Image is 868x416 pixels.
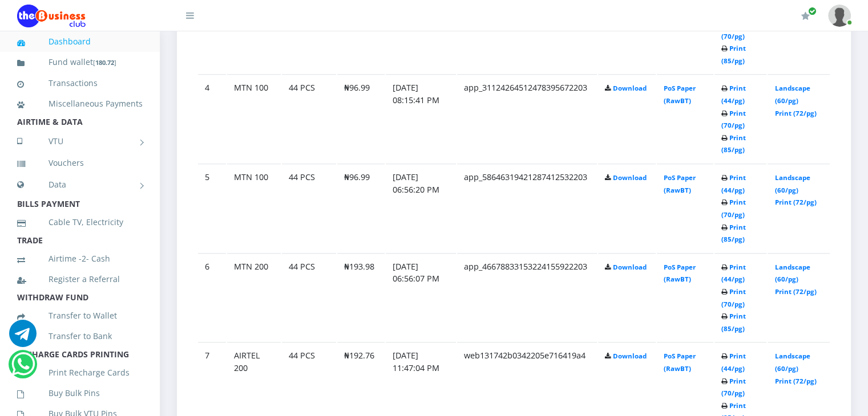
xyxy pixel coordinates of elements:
td: ₦96.99 [337,164,385,252]
td: MTN 100 [227,74,281,162]
td: 44 PCS [282,164,336,252]
a: Print (44/pg) [721,263,746,284]
a: Transfer to Bank [17,323,143,349]
a: PoS Paper (RawBT) [664,263,696,284]
a: Print (44/pg) [721,173,746,194]
a: Miscellaneous Payments [17,91,143,117]
a: Download [613,84,647,92]
a: Dashboard [17,28,143,55]
a: Print (44/pg) [721,84,746,105]
td: app_46678833153224155922203 [457,253,597,341]
td: [DATE] 08:15:41 PM [386,74,456,162]
span: Renew/Upgrade Subscription [808,7,817,15]
a: PoS Paper (RawBT) [664,352,696,373]
a: Download [613,352,647,360]
a: Print (72/pg) [774,109,816,117]
a: Cable TV, Electricity [17,209,143,235]
td: 6 [198,253,226,341]
a: Transfer to Wallet [17,303,143,329]
a: Buy Bulk Pins [17,380,143,406]
a: Print (85/pg) [721,133,746,154]
a: Print (85/pg) [721,223,746,244]
a: Print Recharge Cards [17,360,143,386]
a: Print (70/pg) [721,198,746,219]
a: Print (85/pg) [721,44,746,65]
b: 180.72 [95,58,114,67]
a: PoS Paper (RawBT) [664,84,696,105]
a: Chat for support [9,328,37,347]
a: Print (70/pg) [721,287,746,308]
td: 4 [198,74,226,162]
a: Print (44/pg) [721,352,746,373]
td: 44 PCS [282,74,336,162]
td: ₦193.98 [337,253,385,341]
a: Landscape (60/pg) [774,84,810,105]
a: Print (70/pg) [721,109,746,130]
a: Register a Referral [17,266,143,292]
td: MTN 100 [227,164,281,252]
a: Data [17,170,143,199]
td: [DATE] 06:56:07 PM [386,253,456,341]
a: Print (70/pg) [721,377,746,398]
a: Print (72/pg) [774,198,816,206]
img: Logo [17,5,86,27]
a: Print (72/pg) [774,377,816,385]
a: PoS Paper (RawBT) [664,173,696,194]
a: Print (72/pg) [774,287,816,296]
a: Landscape (60/pg) [774,263,810,284]
td: ₦96.99 [337,74,385,162]
td: [DATE] 06:56:20 PM [386,164,456,252]
small: [ ] [93,58,116,67]
i: Renew/Upgrade Subscription [801,11,810,21]
td: 44 PCS [282,253,336,341]
td: MTN 200 [227,253,281,341]
img: User [828,5,851,27]
a: Chat for support [11,359,35,378]
a: Landscape (60/pg) [774,173,810,194]
a: VTU [17,127,143,156]
a: Airtime -2- Cash [17,246,143,272]
a: Vouchers [17,150,143,176]
a: Fund wallet[180.72] [17,49,143,76]
a: Print (85/pg) [721,312,746,333]
a: Download [613,263,647,271]
a: Download [613,173,647,182]
td: 5 [198,164,226,252]
a: Landscape (60/pg) [774,352,810,373]
a: Transactions [17,70,143,96]
td: app_58646319421287412532203 [457,164,597,252]
a: Print (70/pg) [721,19,746,40]
td: app_31124264512478395672203 [457,74,597,162]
